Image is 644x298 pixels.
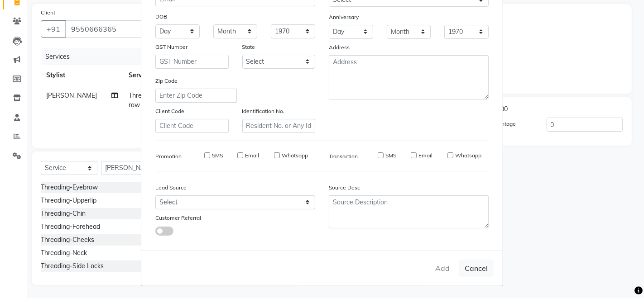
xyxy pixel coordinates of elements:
label: Whatsapp [455,151,481,160]
label: SMS [212,151,223,160]
input: Resident No. or Any Id [242,119,316,133]
input: Client Code [155,119,229,133]
label: GST Number [155,43,187,51]
label: Email [245,151,259,160]
label: Lead Source [155,184,187,192]
label: Transaction [329,152,358,161]
label: Email [418,151,433,160]
label: Anniversary [329,13,359,21]
label: Promotion [155,152,182,161]
input: GST Number [155,55,229,69]
label: Customer Referral [155,214,201,222]
input: Enter Zip Code [155,89,237,103]
label: Address [329,43,350,52]
label: Identification No. [242,107,285,115]
label: Whatsapp [282,151,308,160]
label: SMS [385,151,396,160]
label: Source Desc [329,184,360,192]
label: State [242,43,255,51]
label: DOB [155,13,167,21]
label: Zip Code [155,77,178,85]
label: Client Code [155,107,184,115]
button: Cancel [459,260,494,277]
